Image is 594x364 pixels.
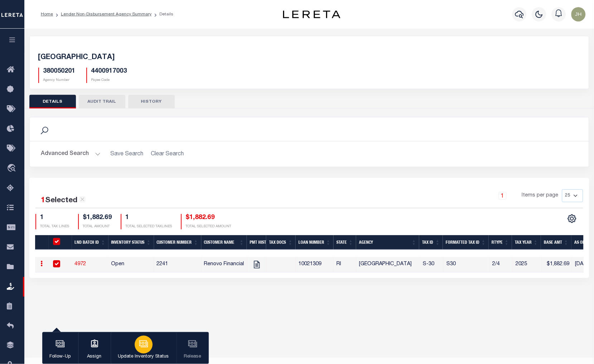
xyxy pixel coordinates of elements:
th: Loan Number: activate to sort column ascending [296,235,334,250]
td: 2025 [513,257,542,272]
h4: $1,882.69 [186,214,231,222]
td: RI [334,257,356,272]
td: S-30 [420,257,444,272]
th: Inventory Status: activate to sort column ascending [109,235,154,250]
th: Base Amt: activate to sort column ascending [541,235,571,250]
p: TOTAL TAX LINES [40,224,70,229]
td: 2241 [154,257,201,272]
button: HISTORY [128,95,175,108]
th: RType: activate to sort column ascending [489,235,512,250]
td: $1,882.69 [542,257,572,272]
button: Advanced Search [41,147,101,161]
td: Renovo Financial [201,257,247,272]
td: 10021309 [296,257,334,272]
h4: $1,882.69 [83,214,112,222]
span: 1 [41,197,45,204]
th: Pmt Hist [247,235,266,250]
p: Payee Code [91,78,127,83]
th: State: activate to sort column ascending [334,235,356,250]
a: 4972 [75,262,86,267]
h5: 380050201 [43,68,76,76]
span: [GEOGRAPHIC_DATA] [38,54,115,61]
a: Lender Non-Disbursement Agency Summary [61,12,152,16]
div: Selected [41,195,86,207]
p: Assign [86,354,104,361]
th: Customer Number: activate to sort column ascending [154,235,201,250]
p: TOTAL SELECTED AMOUNT [186,224,231,229]
button: AUDIT TRAIL [79,95,125,108]
p: TOTAL SELECTED TAXLINES [126,224,172,229]
p: Update Inventory Status [118,354,169,361]
td: [GEOGRAPHIC_DATA] [356,257,420,272]
p: Agency Number [43,78,76,83]
td: S30 [444,257,489,272]
img: svg+xml;base64,PHN2ZyB4bWxucz0iaHR0cDovL3d3dy53My5vcmcvMjAwMC9zdmciIHBvaW50ZXItZXZlbnRzPSJub25lIi... [571,7,586,21]
a: Home [41,12,53,16]
h4: 1 [40,214,70,222]
img: logo-dark.svg [283,10,340,18]
span: Items per page [522,192,559,200]
th: Tax Docs: activate to sort column ascending [266,235,296,250]
th: Tax Year: activate to sort column ascending [512,235,541,250]
th: Customer Name: activate to sort column ascending [201,235,247,250]
li: Details [152,11,173,18]
h5: 4400917003 [91,68,127,76]
a: 1 [499,192,507,200]
button: DETAILS [29,95,76,108]
p: Follow-Up [50,354,71,361]
th: Tax Id: activate to sort column ascending [419,235,443,250]
th: QID [49,235,72,250]
td: Open [109,257,154,272]
i: travel_explore [7,164,18,173]
td: 2/4 [489,257,513,272]
th: Agency: activate to sort column ascending [356,235,419,250]
p: TOTAL AMOUNT [83,224,112,229]
th: LND Batch ID: activate to sort column ascending [72,235,109,250]
th: Formatted Tax Id: activate to sort column ascending [443,235,489,250]
th: &nbsp;&nbsp;&nbsp;&nbsp;&nbsp;&nbsp;&nbsp;&nbsp;&nbsp;&nbsp; [35,235,49,250]
h4: 1 [126,214,172,222]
